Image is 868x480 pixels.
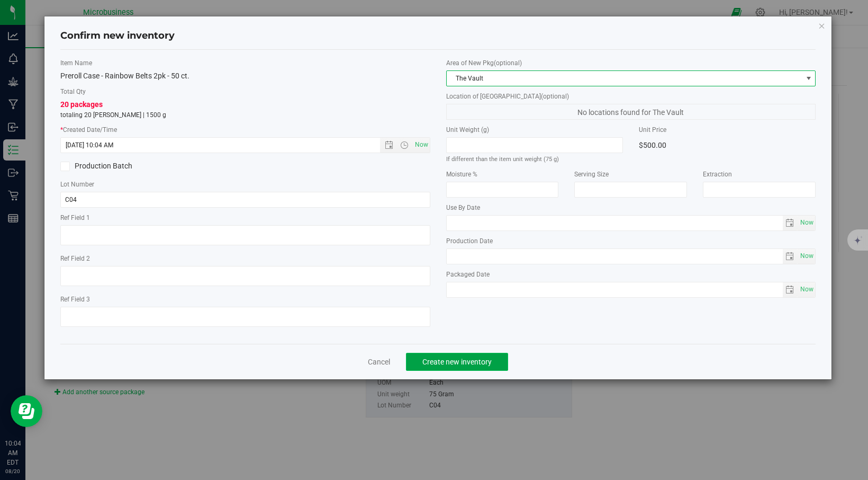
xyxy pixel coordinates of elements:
[380,141,398,149] span: Open the date view
[446,236,816,246] label: Production Date
[60,110,430,120] p: totaling 20 [PERSON_NAME] | 1500 g
[11,395,42,427] iframe: Resource center
[447,71,802,86] span: The Vault
[446,125,623,135] label: Unit Weight (g)
[494,59,522,67] span: (optional)
[60,161,237,172] label: Production Batch
[60,295,430,304] label: Ref Field 3
[639,125,816,135] label: Unit Price
[60,125,430,135] label: Created Date/Time
[60,58,430,68] label: Item Name
[446,203,816,212] label: Use By Date
[60,100,103,109] span: 20 packages
[446,58,816,68] label: Area of New Pkg
[783,216,798,230] span: select
[446,270,816,279] label: Packaged Date
[703,170,816,179] label: Extraction
[395,141,413,149] span: Open the time view
[406,353,508,371] button: Create new inventory
[412,137,430,153] span: Set Current date
[60,29,175,43] h4: Confirm new inventory
[541,93,569,100] span: (optional)
[798,248,816,264] span: Set Current date
[783,282,798,297] span: select
[798,282,816,297] span: Set Current date
[60,70,430,82] div: Preroll Case - Rainbow Belts 2pk - 50 ct.
[368,357,390,367] a: Cancel
[446,92,816,101] label: Location of [GEOGRAPHIC_DATA]
[798,215,816,230] span: Set Current date
[446,156,559,163] small: If different than the item unit weight (75 g)
[798,216,815,230] span: select
[60,213,430,223] label: Ref Field 1
[446,104,816,120] span: No locations found for The Vault
[446,170,559,179] label: Moisture %
[60,87,430,96] label: Total Qty
[798,282,815,297] span: select
[422,358,492,366] span: Create new inventory
[574,170,687,179] label: Serving Size
[60,254,430,263] label: Ref Field 2
[60,180,430,189] label: Lot Number
[798,249,815,264] span: select
[639,137,816,153] div: $500.00
[783,249,798,264] span: select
